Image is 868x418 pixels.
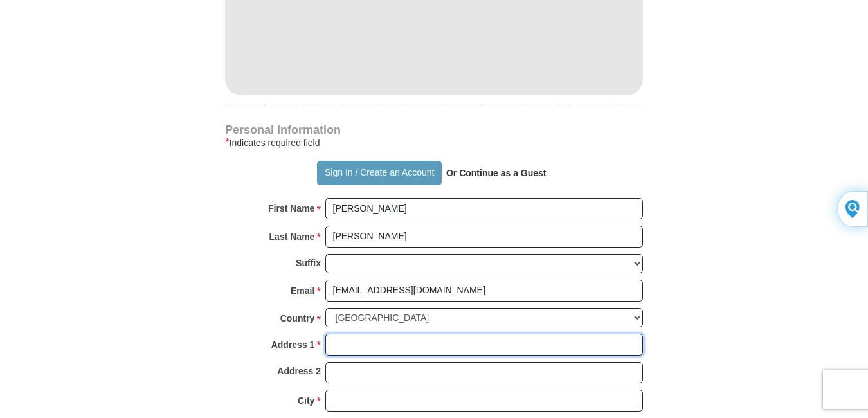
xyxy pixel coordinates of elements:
strong: City [298,392,314,410]
strong: Or Continue as a Guest [446,168,547,178]
strong: Email [291,282,314,300]
strong: Suffix [296,254,321,272]
strong: Address 1 [271,336,315,354]
div: Indicates required field [225,135,643,150]
strong: Address 2 [277,362,321,380]
h4: Personal Information [225,125,643,135]
strong: Country [280,309,315,327]
strong: First Name [268,199,314,217]
button: Sign In / Create an Account [317,161,441,185]
strong: Last Name [269,228,315,246]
